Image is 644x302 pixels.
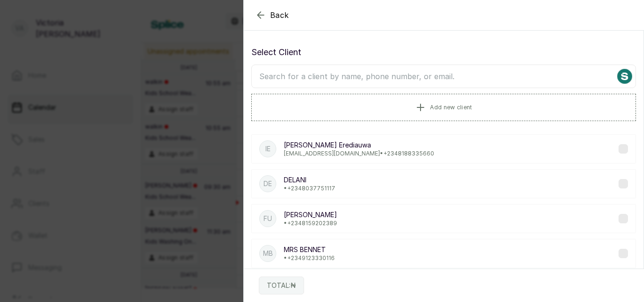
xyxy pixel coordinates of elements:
p: [PERSON_NAME] Erediauwa [284,140,434,150]
p: Select Client [251,46,636,59]
p: [PERSON_NAME] [284,210,337,220]
span: Back [270,9,289,21]
p: TOTAL: ₦ [267,281,296,290]
p: MB [263,249,273,258]
p: • +234 8159202389 [284,220,337,227]
button: Add new client [251,94,636,121]
input: Search for a client by name, phone number, or email. [251,65,636,88]
p: MRS BENNET [284,245,335,254]
p: DE [264,179,272,188]
p: FU [264,214,272,223]
p: IE [265,144,271,154]
button: Back [255,9,289,21]
p: [EMAIL_ADDRESS][DOMAIN_NAME] • +234 8188335660 [284,150,434,157]
p: DELANI [284,175,335,185]
p: • +234 8037751117 [284,185,335,192]
p: • +234 9123330116 [284,254,335,262]
span: Add new client [430,104,472,111]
